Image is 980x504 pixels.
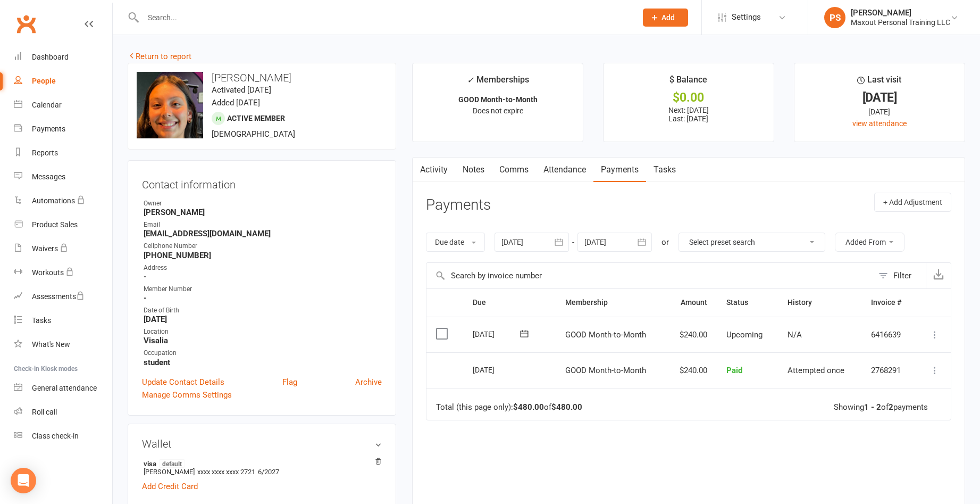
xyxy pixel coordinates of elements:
[142,480,198,493] a: Add Credit Card
[144,272,382,282] strong: -
[14,376,112,400] a: General attendance kiosk mode
[14,69,112,93] a: People
[593,158,646,182] a: Payments
[669,73,707,92] div: $ Balance
[32,340,70,349] div: What's New
[874,193,951,212] button: + Add Adjustment
[458,95,538,104] strong: GOOD Month-to-Month
[851,18,950,27] div: Maxout Personal Training LLC
[726,330,763,340] span: Upcoming
[144,208,382,217] strong: [PERSON_NAME]
[144,358,382,367] strong: student
[14,93,112,117] a: Calendar
[824,7,845,28] div: PS
[893,269,911,282] div: Filter
[32,125,65,133] div: Payments
[467,73,529,93] div: Memberships
[197,468,255,476] span: xxxx xxxx xxxx 2721
[413,158,455,182] a: Activity
[32,101,62,109] div: Calendar
[258,468,279,476] span: 6/2027
[144,229,382,238] strong: [EMAIL_ADDRESS][DOMAIN_NAME]
[32,148,58,157] div: Reports
[835,233,904,252] button: Added From
[144,315,382,324] strong: [DATE]
[144,459,376,468] strong: visa
[32,384,97,392] div: General attendance
[32,196,75,205] div: Automations
[32,408,57,416] div: Roll call
[864,402,881,412] strong: 1 - 2
[788,330,802,340] span: N/A
[13,11,39,37] a: Clubworx
[873,263,926,288] button: Filter
[14,309,112,333] a: Tasks
[14,189,112,213] a: Automations
[142,376,224,389] a: Update Contact Details
[142,438,382,450] h3: Wallet
[643,9,688,27] button: Add
[144,284,382,294] div: Member Number
[32,268,64,277] div: Workouts
[852,119,907,128] a: view attendance
[144,327,382,337] div: Location
[32,172,65,181] div: Messages
[32,432,79,440] div: Class check-in
[804,106,955,118] div: [DATE]
[426,263,873,288] input: Search by invoice number
[212,98,260,108] time: Added [DATE]
[732,5,761,29] span: Settings
[144,305,382,316] div: Date of Birth
[282,376,297,389] a: Flag
[14,261,112,285] a: Workouts
[513,402,544,412] strong: $480.00
[889,402,893,412] strong: 2
[861,317,916,353] td: 6416639
[32,292,85,301] div: Assessments
[144,348,382,358] div: Occupation
[355,376,382,389] a: Archive
[227,114,285,122] span: Active member
[212,85,271,95] time: Activated [DATE]
[32,77,56,85] div: People
[436,403,582,412] div: Total (this page only): of
[661,13,675,22] span: Add
[144,251,382,260] strong: [PHONE_NUMBER]
[778,289,861,316] th: History
[473,361,522,378] div: [DATE]
[536,158,593,182] a: Attendance
[565,366,646,375] span: GOOD Month-to-Month
[14,333,112,357] a: What's New
[473,326,522,342] div: [DATE]
[14,213,112,237] a: Product Sales
[551,402,582,412] strong: $480.00
[788,366,844,375] span: Attempted once
[666,289,717,316] th: Amount
[851,8,950,18] div: [PERSON_NAME]
[861,352,916,389] td: 2768291
[128,52,191,61] a: Return to report
[142,389,232,401] a: Manage Comms Settings
[556,289,666,316] th: Membership
[726,366,742,375] span: Paid
[144,241,382,251] div: Cellphone Number
[804,92,955,103] div: [DATE]
[613,92,764,103] div: $0.00
[661,236,669,249] div: or
[473,106,523,115] span: Does not expire
[137,72,387,84] h3: [PERSON_NAME]
[666,352,717,389] td: $240.00
[426,197,491,213] h3: Payments
[32,316,51,325] div: Tasks
[834,403,928,412] div: Showing of payments
[14,400,112,424] a: Roll call
[32,53,69,61] div: Dashboard
[492,158,536,182] a: Comms
[467,75,474,85] i: ✓
[159,459,185,468] span: default
[14,424,112,448] a: Class kiosk mode
[11,468,36,493] div: Open Intercom Messenger
[212,129,295,139] span: [DEMOGRAPHIC_DATA]
[144,263,382,273] div: Address
[565,330,646,340] span: GOOD Month-to-Month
